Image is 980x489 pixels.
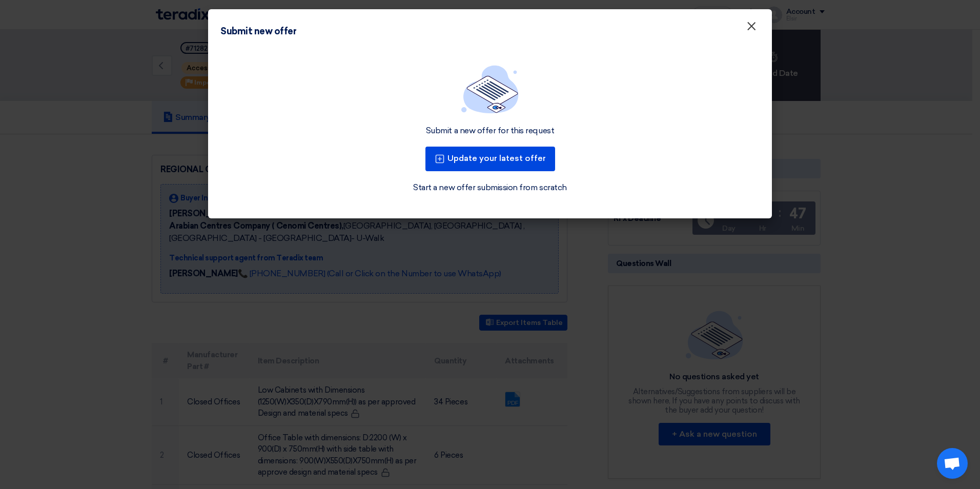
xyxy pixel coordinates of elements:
[937,448,968,479] div: Open chat
[426,126,554,136] div: Submit a new offer for this request
[413,181,566,194] a: Start a new offer submission from scratch
[738,16,765,37] button: Close
[461,65,519,113] img: empty_state_list.svg
[746,18,757,39] span: ×
[425,147,555,171] button: Update your latest offer
[220,25,296,38] div: Submit new offer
